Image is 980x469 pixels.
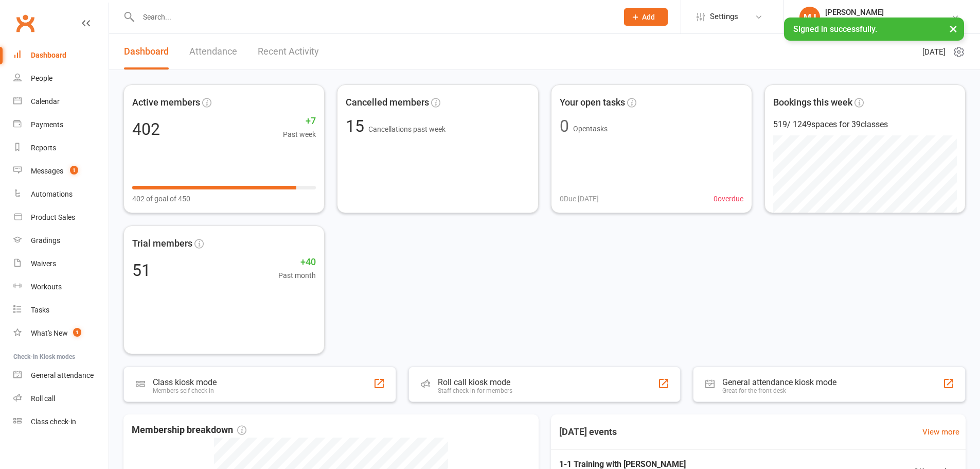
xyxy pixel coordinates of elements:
[135,10,611,24] input: Search...
[773,95,852,110] span: Bookings this week
[346,116,368,136] span: 15
[153,377,217,387] div: Class kiosk mode
[944,18,963,40] button: ×
[368,125,446,133] span: Cancellations past week
[31,213,75,221] div: Product Sales
[560,95,625,110] span: Your open tasks
[31,97,60,106] div: Calendar
[31,259,56,268] div: Waivers
[31,120,63,129] div: Payments
[922,46,946,58] span: [DATE]
[13,364,109,387] a: General attendance kiosk mode
[722,387,836,394] div: Great for the front desk
[624,8,668,26] button: Add
[31,371,94,379] div: General attendance
[560,193,599,204] span: 0 Due [DATE]
[31,329,68,337] div: What's New
[132,236,192,251] span: Trial members
[13,44,109,67] a: Dashboard
[132,121,160,137] div: 402
[799,7,820,27] div: MJ
[13,183,109,206] a: Automations
[13,275,109,299] a: Workouts
[13,206,109,229] a: Product Sales
[31,144,56,152] div: Reports
[31,418,76,426] div: Class check-in
[258,34,319,70] a: Recent Activity
[31,74,52,82] div: People
[714,193,743,204] span: 0 overdue
[31,167,63,175] div: Messages
[283,114,316,129] span: +7
[278,255,316,270] span: +40
[13,113,109,136] a: Payments
[13,160,109,183] a: Messages 1
[31,190,73,198] div: Automations
[560,118,569,134] div: 0
[31,51,66,59] div: Dashboard
[13,136,109,160] a: Reports
[283,129,316,140] span: Past week
[573,125,608,133] span: Open tasks
[132,423,246,438] span: Membership breakdown
[438,377,512,387] div: Roll call kiosk mode
[13,252,109,275] a: Waivers
[73,328,81,337] span: 1
[825,8,951,17] div: [PERSON_NAME]
[438,387,512,394] div: Staff check-in for members
[13,322,109,345] a: What's New1
[551,423,625,441] h3: [DATE] events
[13,229,109,252] a: Gradings
[132,193,190,204] span: 402 of goal of 450
[13,387,109,410] a: Roll call
[793,24,877,34] span: Signed in successfully.
[346,95,429,110] span: Cancelled members
[31,306,49,314] div: Tasks
[710,5,738,28] span: Settings
[825,17,951,26] div: Urban Muaythai - [GEOGRAPHIC_DATA]
[642,13,655,21] span: Add
[13,90,109,113] a: Calendar
[773,118,957,131] div: 519 / 1249 spaces for 39 classes
[132,262,151,279] div: 51
[12,10,38,36] a: Clubworx
[722,377,836,387] div: General attendance kiosk mode
[189,34,237,70] a: Attendance
[31,283,62,291] div: Workouts
[132,95,200,110] span: Active members
[922,426,959,438] a: View more
[13,67,109,90] a: People
[31,394,55,403] div: Roll call
[31,236,60,245] div: Gradings
[70,166,78,175] span: 1
[153,387,217,394] div: Members self check-in
[124,34,169,70] a: Dashboard
[13,299,109,322] a: Tasks
[278,270,316,281] span: Past month
[13,410,109,433] a: Class kiosk mode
